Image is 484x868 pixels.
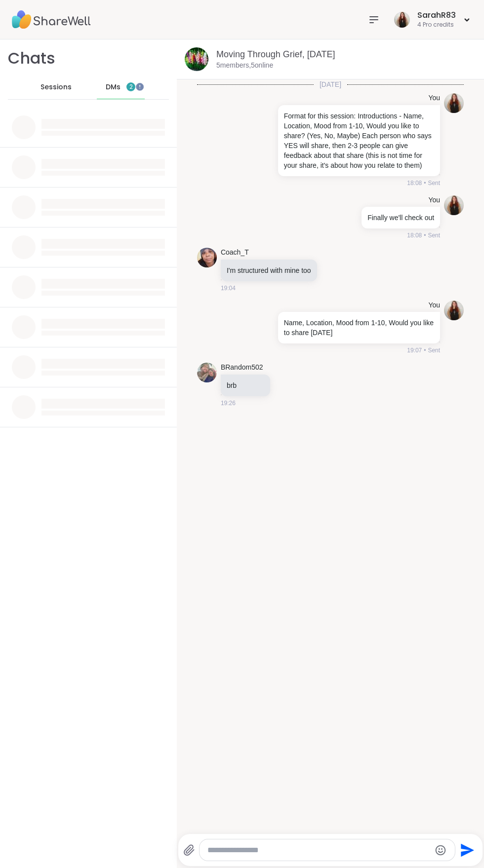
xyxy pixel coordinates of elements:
[407,231,422,240] span: 18:08
[40,82,72,92] span: Sessions
[444,195,464,215] img: https://sharewell-space-live.sfo3.digitaloceanspaces.com/user-generated/ad949235-6f32-41e6-8b9f-9...
[444,93,464,113] img: https://sharewell-space-live.sfo3.digitaloceanspaces.com/user-generated/ad949235-6f32-41e6-8b9f-9...
[227,380,264,390] p: brb
[428,346,440,355] span: Sent
[106,82,121,92] span: DMs
[197,363,217,382] img: https://sharewell-space-live.sfo3.digitaloceanspaces.com/user-generated/127af2b2-1259-4cf0-9fd7-7...
[429,301,441,310] h4: You
[8,47,55,70] h1: Chats
[284,318,434,338] p: Name, Location, Mood from 1-10, Would you like to share [DATE]
[394,12,410,28] img: SarahR83
[129,83,133,91] span: 2
[216,49,335,59] a: Moving Through Grief, [DATE]
[221,363,263,373] a: BRandom502
[185,47,208,71] img: Moving Through Grief, Sep 06
[284,111,434,170] p: Format for this session: Introductions - Name, Location, Mood from 1-10, Would you like to share?...
[12,2,91,37] img: ShareWell Nav Logo
[424,231,426,240] span: •
[444,301,464,320] img: https://sharewell-space-live.sfo3.digitaloceanspaces.com/user-generated/ad949235-6f32-41e6-8b9f-9...
[407,179,422,188] span: 18:08
[221,284,236,293] span: 19:04
[197,248,217,267] img: https://sharewell-space-live.sfo3.digitaloceanspaces.com/user-generated/4f846c8f-9036-431e-be73-f...
[227,265,311,275] p: I'm structured with mine too
[429,93,441,103] h4: You
[429,195,441,205] h4: You
[424,179,426,188] span: •
[216,61,273,71] p: 5 members, 5 online
[428,231,440,240] span: Sent
[207,845,431,855] textarea: Type your message
[367,213,434,223] p: Finally we'll check out
[314,79,347,89] span: [DATE]
[424,346,426,355] span: •
[221,248,249,258] a: Coach_T
[417,21,456,29] div: 4 Pro credits
[407,346,422,355] span: 19:07
[435,844,446,856] button: Emoji picker
[428,179,440,188] span: Sent
[136,83,144,91] iframe: Spotlight
[417,10,456,21] div: SarahR83
[221,399,236,408] span: 19:26
[455,839,478,861] button: Send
